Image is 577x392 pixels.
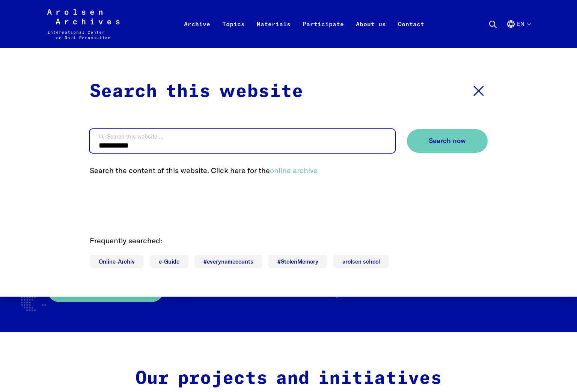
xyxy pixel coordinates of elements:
a: #everynamecounts [194,255,262,268]
a: Participate [297,18,350,48]
p: Search the content of this website. Click here for the [90,165,488,176]
nav: Primary [178,9,430,39]
a: arolsen school [333,255,389,268]
a: Materials [251,18,297,48]
a: Archive [178,18,216,48]
a: Topics [216,18,251,48]
p: Frequently searched: [90,235,488,246]
a: online archive [270,166,318,175]
a: #StolenMemory [268,255,327,268]
button: Search now [407,129,488,153]
h2: Our projects and initiatives [130,368,447,390]
a: Online-Archiv [90,255,144,268]
button: English, language selection [506,20,530,47]
a: e-Guide [150,255,188,268]
p: Search this website [90,78,303,105]
a: About us [350,18,392,48]
span: Search now [429,137,466,145]
a: Contact [392,18,430,48]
